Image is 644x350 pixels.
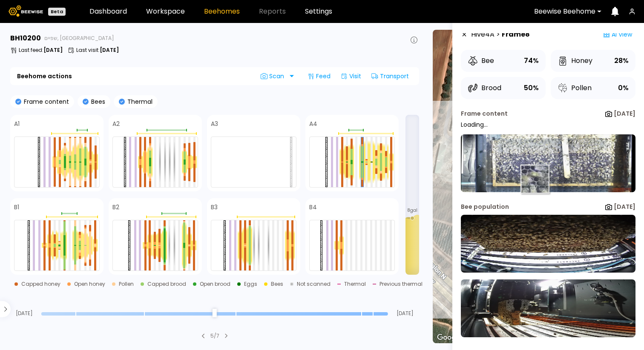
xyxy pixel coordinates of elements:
img: 20250817_142902_0300-a-2427-front-10200-AHAYNACX.jpg [461,215,635,273]
span: Reports [259,8,286,15]
span: [DATE] [10,311,38,316]
b: Beehome actions [17,73,72,79]
span: [DATE] [391,311,419,316]
h4: A4 [309,121,317,127]
div: Capped honey [21,282,60,287]
p: Bees [89,99,105,105]
h4: B2 [112,204,119,210]
a: Settings [305,8,332,15]
div: Capped brood [147,282,186,287]
a: Beehomes [204,8,240,15]
div: Honey [558,56,592,66]
div: Not scanned [297,282,331,287]
div: Beta [48,8,66,16]
div: Feed [304,69,334,83]
div: Visit [337,69,365,83]
h4: A2 [112,121,120,127]
h4: B1 [14,204,19,210]
div: Hive 4 A > [471,26,530,43]
div: 0% [618,82,629,94]
p: Frame content [21,99,69,105]
div: Bee population [461,202,509,211]
div: 28% [614,55,629,67]
b: [DATE] [100,46,119,54]
strong: Frame 8 [502,29,530,40]
b: [DATE] [614,202,635,211]
span: שפיים, [GEOGRAPHIC_DATA] [44,36,114,41]
h4: A3 [211,121,218,127]
p: Last visit : [76,48,119,53]
div: Brood [468,83,501,93]
div: 5 / 7 [210,332,219,340]
p: Loading... [461,122,635,128]
span: Scan [261,73,287,80]
p: Last feed : [19,48,63,53]
h4: A1 [14,121,20,127]
img: 20250817_142902_0300-a-2427-back-10200-AHAYNACX.jpg [461,279,635,337]
b: [DATE] [614,109,635,118]
a: Workspace [146,8,185,15]
div: Frame content [461,109,508,118]
span: 8 gal [407,208,417,213]
h4: B4 [309,204,317,210]
img: Beewise logo [9,6,43,17]
h4: B3 [211,204,218,210]
b: [DATE] [43,46,63,54]
div: Bee [468,56,494,66]
a: Dashboard [89,8,127,15]
a: Open this area in Google Maps (opens a new window) [435,332,463,343]
div: Bees [271,282,283,287]
div: AI View [600,26,635,43]
img: Google [435,332,463,343]
div: Open brood [200,282,230,287]
div: Previous thermal [379,282,423,287]
div: Transport [368,69,412,83]
div: Thermal [344,282,366,287]
div: Eggs [244,282,257,287]
img: 20250817_143718-a-2427.53-back-10200-AHAYNACX.jpg [461,134,635,192]
p: Thermal [125,99,152,105]
div: 74% [524,55,539,67]
div: Open honey [74,282,105,287]
h3: BH 10200 [10,35,41,42]
div: Pollen [558,83,592,93]
div: Pollen [119,282,134,287]
div: 50% [524,82,539,94]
